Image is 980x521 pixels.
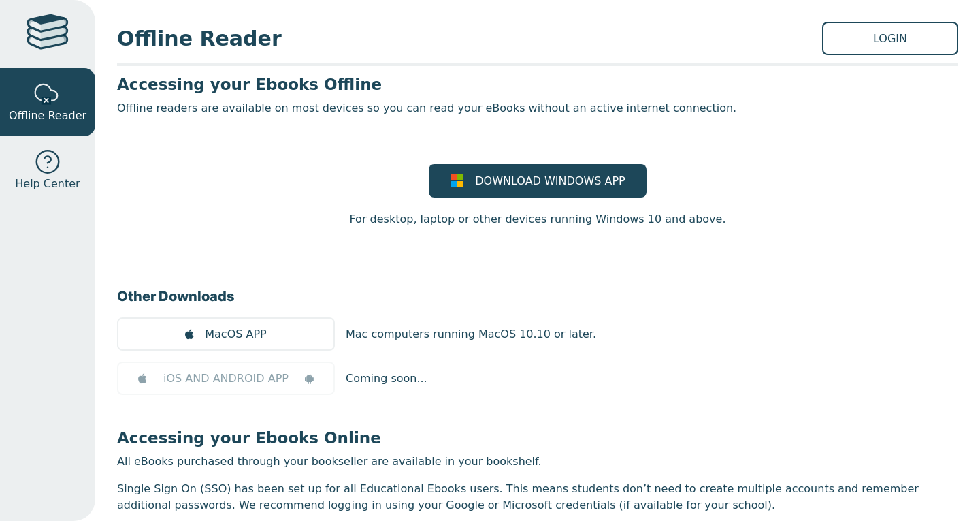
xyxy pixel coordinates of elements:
[117,286,958,306] h3: Other Downloads
[117,317,335,351] a: MacOS APP
[349,211,725,227] p: For desktop, laptop or other devices running Windows 10 and above.
[117,74,958,95] h3: Accessing your Ebooks Offline
[117,454,958,470] p: All eBooks purchased through your bookseller are available in your bookshelf.
[117,428,958,448] h3: Accessing your Ebooks Online
[15,176,80,192] span: Help Center
[163,370,289,387] span: iOS AND ANDROID APP
[346,370,427,387] p: Coming soon...
[205,326,266,343] span: MacOS APP
[117,23,822,54] span: Offline Reader
[117,100,958,116] p: Offline readers are available on most devices so you can read your eBooks without an active inter...
[475,173,625,189] span: DOWNLOAD WINDOWS APP
[346,326,596,343] p: Mac computers running MacOS 10.10 or later.
[429,164,647,198] a: DOWNLOAD WINDOWS APP
[9,108,86,124] span: Offline Reader
[117,481,958,514] p: Single Sign On (SSO) has been set up for all Educational Ebooks users. This means students don’t ...
[822,22,958,55] a: LOGIN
